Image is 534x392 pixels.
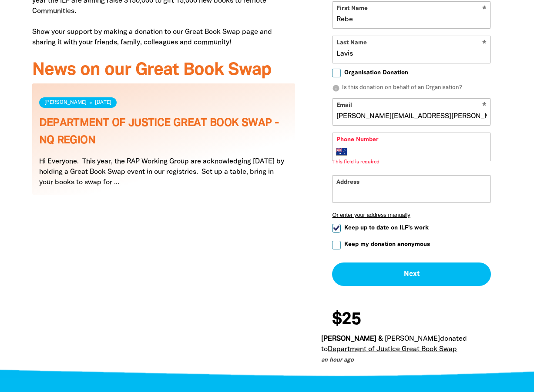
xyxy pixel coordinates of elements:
button: Or enter your address manually [332,212,491,218]
h3: News on our Great Book Swap [32,61,296,80]
div: Paginated content [32,83,296,205]
input: Organisation Donation [332,69,341,77]
em: [PERSON_NAME] & [321,336,383,342]
i: info [332,84,340,92]
a: DEPARTMENT OF JUSTICE GREAT BOOK SWAP - NQ REGION [39,118,279,146]
input: Keep up to date on ILF's work [332,224,341,233]
a: Department of Justice Great Book Swap [328,346,457,352]
span: Keep my donation anonymous [344,240,430,249]
input: Keep my donation anonymous [332,241,341,249]
p: Is this donation on behalf of an Organisation? [332,84,491,93]
p: an hour ago [321,356,495,365]
span: Keep up to date on ILF's work [344,224,429,232]
button: Next [332,262,491,286]
em: [PERSON_NAME] [385,336,440,342]
div: Donation stream [321,306,502,365]
span: Organisation Donation [344,69,408,77]
span: $25 [332,311,361,329]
